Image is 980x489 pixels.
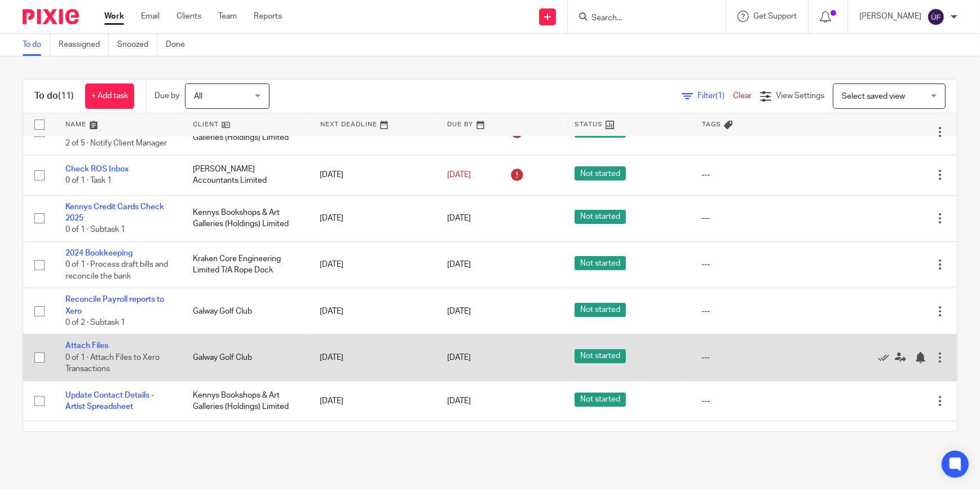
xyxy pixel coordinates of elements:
[308,155,436,195] td: [DATE]
[308,421,436,461] td: [DATE]
[701,213,818,224] div: ---
[575,210,626,224] span: Not started
[23,9,79,24] img: Pixie
[308,288,436,334] td: [DATE]
[176,11,201,22] a: Clients
[65,249,133,257] a: 2024 Bookkeeping
[117,34,157,56] a: Snoozed
[154,90,179,102] p: Due by
[859,11,921,22] p: [PERSON_NAME]
[218,11,237,22] a: Team
[182,421,309,461] td: [PERSON_NAME] T/A Business Online Learning
[65,354,160,373] span: 0 of 1 · Attach Files to Xero Transactions
[698,92,733,100] span: Filter
[753,12,797,20] span: Get Support
[575,303,626,317] span: Not started
[182,334,309,381] td: Galway Golf Club
[308,334,436,381] td: [DATE]
[701,395,818,407] div: ---
[733,92,752,100] a: Clear
[308,195,436,241] td: [DATE]
[842,92,905,100] span: Select saved view
[182,241,309,288] td: Kraken Core Engineering Limited T/A Rope Dock
[308,241,436,288] td: [DATE]
[59,34,109,56] a: Reassigned
[590,14,692,24] input: Search
[65,226,125,234] span: 0 of 1 · Subtask 1
[701,306,818,317] div: ---
[65,319,125,327] span: 0 of 2 · Subtask 1
[878,352,895,363] a: Mark as done
[575,166,626,180] span: Not started
[701,169,818,180] div: ---
[85,83,134,109] a: + Add task
[716,92,725,100] span: (1)
[308,381,436,421] td: [DATE]
[447,397,471,405] span: [DATE]
[65,391,154,411] a: Update Contact Details - Artist Spreadsheet
[254,11,282,22] a: Reports
[65,203,164,222] a: Kennys Credit Cards Check 2025
[447,214,471,222] span: [DATE]
[194,92,202,100] span: All
[166,34,193,56] a: Done
[776,92,824,100] span: View Settings
[701,352,818,363] div: ---
[65,261,168,280] span: 0 of 1 · Process draft bills and reconcile the bank
[702,121,721,127] span: Tags
[701,259,818,270] div: ---
[927,8,945,26] img: svg%3E
[575,256,626,270] span: Not started
[104,11,124,22] a: Work
[65,139,167,147] span: 2 of 5 · Notify Client Manager
[182,381,309,421] td: Kennys Bookshops & Art Galleries (Holdings) Limited
[65,342,108,350] a: Attach Files
[182,155,309,195] td: [PERSON_NAME] Accountants Limited
[575,349,626,363] span: Not started
[65,177,112,184] span: 0 of 1 · Task 1
[141,11,160,22] a: Email
[575,393,626,407] span: Not started
[447,261,471,268] span: [DATE]
[65,165,129,173] a: Check ROS Inbox
[447,171,471,179] span: [DATE]
[23,34,50,56] a: To do
[34,90,74,102] h1: To do
[182,195,309,241] td: Kennys Bookshops & Art Galleries (Holdings) Limited
[182,288,309,334] td: Galway Golf Club
[58,91,74,100] span: (11)
[447,354,471,362] span: [DATE]
[447,307,471,315] span: [DATE]
[65,296,164,315] a: Reconcile Payroll reports to Xero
